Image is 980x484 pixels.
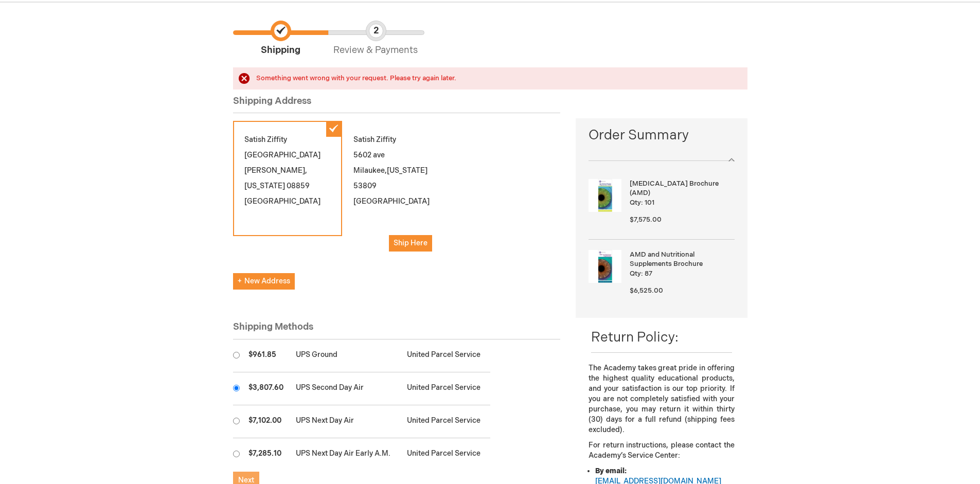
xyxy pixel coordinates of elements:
[291,339,401,372] td: UPS Ground
[291,372,401,405] td: UPS Second Day Air
[645,270,652,278] span: 87
[248,449,281,458] span: $7,285.10
[589,440,734,461] p: For return instructions, please contact the Academy’s Service Center:
[645,199,654,207] span: 101
[402,339,490,372] td: United Parcel Service
[342,121,451,263] div: Satish Ziffity 5602 ave Milaukee 53809 [GEOGRAPHIC_DATA]
[305,166,307,175] span: ,
[256,74,737,83] div: Something went wrong with your request. Please try again later.
[630,270,641,278] span: Qty
[394,239,427,247] span: Ship Here
[589,363,734,435] p: The Academy takes great pride in offering the highest quality educational products, and your sati...
[291,405,401,438] td: UPS Next Day Air
[233,21,328,57] span: Shipping
[630,250,732,269] strong: AMD and Nutritional Supplements Brochure
[328,21,423,57] span: Review & Payments
[630,286,663,295] span: $6,525.00
[244,182,285,190] span: [US_STATE]
[630,199,641,207] span: Qty
[630,216,662,224] span: $7,575.00
[389,235,432,252] button: Ship Here
[589,250,621,283] img: AMD and Nutritional Supplements Brochure
[402,372,490,405] td: United Parcel Service
[238,277,290,285] span: New Address
[591,330,679,346] span: Return Policy:
[595,467,627,475] strong: By email:
[233,121,342,236] div: Satish Ziffity [GEOGRAPHIC_DATA] [PERSON_NAME] 08859 [GEOGRAPHIC_DATA]
[233,95,561,114] div: Shipping Address
[589,126,734,150] span: Order Summary
[233,320,561,339] div: Shipping Methods
[385,166,387,175] span: ,
[387,166,427,175] span: [US_STATE]
[630,179,732,198] strong: [MEDICAL_DATA] Brochure (AMD)
[248,416,281,425] span: $7,102.00
[402,438,490,471] td: United Parcel Service
[248,383,283,392] span: $3,807.60
[589,179,621,212] img: Age-Related Macular Degeneration Brochure (AMD)
[233,273,295,290] button: New Address
[402,405,490,438] td: United Parcel Service
[248,350,276,359] span: $961.85
[291,438,401,471] td: UPS Next Day Air Early A.M.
